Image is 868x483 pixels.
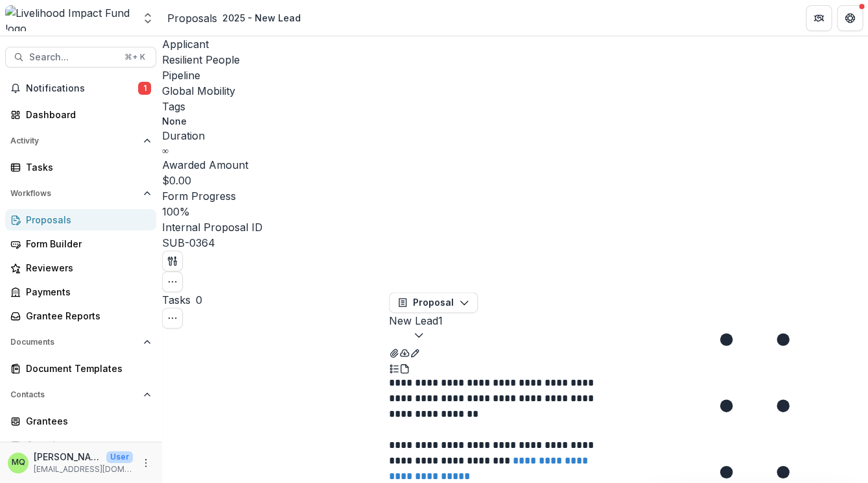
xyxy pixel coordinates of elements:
p: None [162,114,187,128]
div: Document Templates [26,362,146,375]
p: Global Mobility [162,83,235,99]
img: Livelihood Impact Fund logo [5,5,134,31]
nav: breadcrumb [167,8,306,27]
p: Tags [162,99,868,114]
p: Form Progress [162,188,868,204]
button: Proposal [389,292,478,313]
div: 2025 - New Lead [222,11,301,25]
span: 0 [196,293,202,306]
a: Grantee Reports [5,305,156,327]
span: Workflows [10,189,138,198]
p: User [106,451,133,463]
button: Toggle View Cancelled Tasks [162,308,183,328]
div: Grantees [26,414,146,428]
div: Constituents [26,438,146,452]
div: Payments [26,285,146,299]
a: Constituents [5,434,156,456]
p: Awarded Amount [162,157,868,173]
div: Dashboard [26,108,146,121]
span: Activity [10,136,138,145]
div: ⌘ + K [122,50,148,64]
p: [PERSON_NAME] [34,450,101,464]
button: PDF view [399,360,410,375]
div: Proposals [26,213,146,227]
span: 1 [138,82,151,95]
p: SUB-0364 [162,235,215,251]
a: Proposals [167,10,217,26]
p: Applicant [162,36,868,52]
span: Search... [29,52,117,63]
button: Open Activity [5,130,156,151]
div: Tasks [26,160,146,174]
button: Search... [5,47,156,68]
a: Payments [5,281,156,303]
button: Plaintext view [389,360,399,375]
p: ∞ [162,143,169,157]
button: Open Documents [5,332,156,353]
p: [EMAIL_ADDRESS][DOMAIN_NAME] [34,464,133,475]
a: Proposals [5,209,156,230]
button: Get Help [837,5,863,31]
p: Pipeline [162,68,868,83]
p: Duration [162,128,868,143]
div: Maica Quitain [12,458,25,467]
button: Open Workflows [5,183,156,204]
button: Partners [806,5,832,31]
span: Documents [10,338,138,347]
div: Reviewers [26,261,146,275]
p: Internal Proposal ID [162,219,868,235]
button: New Lead1 [389,313,443,344]
a: Reviewers [5,257,156,279]
h3: Tasks [162,292,191,308]
a: Dashboard [5,104,156,125]
a: Document Templates [5,358,156,379]
button: Edit as form [410,344,420,360]
div: Grantee Reports [26,309,146,323]
span: Contacts [10,390,138,399]
p: $0.00 [162,173,191,188]
a: Form Builder [5,233,156,254]
button: View Attached Files [389,344,399,360]
button: Open entity switcher [139,5,157,31]
p: 100 % [162,204,190,219]
button: Open Contacts [5,384,156,405]
button: More [138,455,154,471]
a: Grantees [5,410,156,432]
a: Tasks [5,156,156,178]
a: Resilient People [162,53,240,66]
button: Notifications1 [5,78,156,99]
span: Notifications [26,83,138,94]
div: Form Builder [26,237,146,251]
